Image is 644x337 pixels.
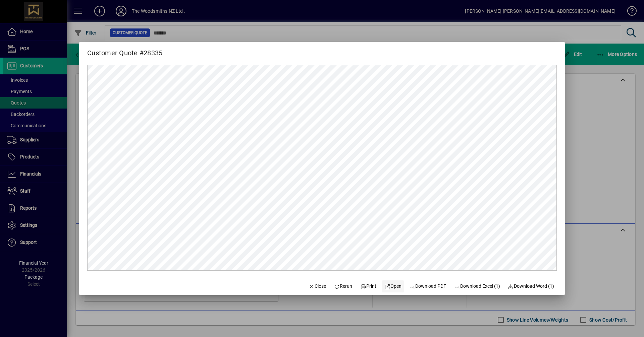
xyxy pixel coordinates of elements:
[410,283,446,290] span: Download PDF
[360,283,376,290] span: Print
[508,283,554,290] span: Download Word (1)
[306,280,329,292] button: Close
[358,280,379,292] button: Print
[384,283,401,290] span: Open
[309,283,326,290] span: Close
[407,280,449,292] a: Download PDF
[454,283,500,290] span: Download Excel (1)
[505,280,557,292] button: Download Word (1)
[79,42,170,58] h2: Customer Quote #28335
[382,280,404,292] a: Open
[451,280,503,292] button: Download Excel (1)
[334,283,353,290] span: Rerun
